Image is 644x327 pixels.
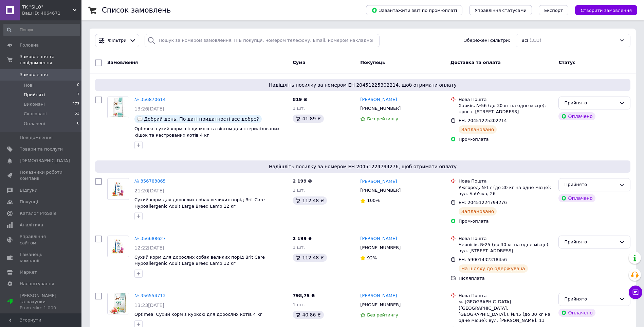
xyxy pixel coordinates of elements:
span: 1 шт. [293,302,305,307]
div: Prom мікс 1 000 [20,305,63,311]
div: Оплачено [558,309,595,317]
div: 41.89 ₴ [293,115,324,123]
h1: Список замовлень [102,6,171,14]
span: Фільтри [108,37,127,44]
span: 1 шт. [293,188,305,193]
button: Завантажити звіт по пром-оплаті [366,5,462,15]
div: 112.48 ₴ [293,196,327,205]
span: Без рейтингу [367,312,398,317]
a: [PERSON_NAME] [360,97,397,103]
div: Післяплата [459,275,553,281]
span: Аналітика [20,222,43,228]
span: Прийняті [24,92,45,98]
div: Заплановано [459,125,497,134]
img: :speech_balloon: [137,116,143,122]
span: Експорт [544,8,563,13]
input: Пошук [3,24,80,36]
button: Створити замовлення [575,5,637,15]
span: Без рейтингу [367,116,398,121]
span: Нові [24,82,34,88]
span: 1 шт. [293,106,305,111]
span: [DEMOGRAPHIC_DATA] [20,158,70,164]
a: № 356688627 [134,236,166,241]
span: Скасовані [24,111,47,117]
a: Фото товару [107,293,129,314]
div: Оплачено [558,194,595,202]
div: [PHONE_NUMBER] [359,243,402,252]
div: Пром-оплата [459,218,553,224]
a: Фото товару [107,236,129,257]
div: Нова Пошта [459,178,553,184]
span: Покупці [20,199,38,205]
a: Фото товару [107,178,129,200]
span: [PERSON_NAME] та рахунки [20,293,63,311]
div: Чернігів, №25 (до 30 кг на одне місце): вул. [STREET_ADDRESS] [459,242,553,254]
a: [PERSON_NAME] [360,293,397,299]
span: 1 шт. [293,245,305,250]
div: 40.86 ₴ [293,311,324,319]
a: [PERSON_NAME] [360,178,397,185]
a: № 356870614 [134,97,166,102]
a: Сухий корм для дорослих собак великих порід Brit Care Hypoallergenic Adult Large Breed Lamb 12 кг [134,255,265,266]
span: ЕН: 20451225302214 [459,118,507,123]
button: Управління статусами [469,5,532,15]
span: Всі [521,37,528,44]
img: Фото товару [108,97,129,118]
span: Каталог ProSale [20,210,56,217]
div: [PHONE_NUMBER] [359,186,402,195]
a: Optimeal Сухий корм з куркою для дорослих котів 4 кг [134,312,262,317]
span: Виконані [24,101,45,107]
div: [PHONE_NUMBER] [359,104,402,113]
span: Управління статусами [475,8,527,13]
span: Добрий день. По даті придатності все добре? [144,116,259,122]
div: Нова Пошта [459,236,553,242]
span: Збережені фільтри: [464,37,510,44]
span: 0 [77,121,79,127]
span: Надішліть посилку за номером ЕН 20451225302214, щоб отримати оплату [98,82,628,88]
span: 13:23[DATE] [134,303,164,308]
div: Заплановано [459,207,497,216]
span: Замовлення та повідомлення [20,54,81,66]
span: Налаштування [20,281,54,287]
span: 0 [77,82,79,88]
span: Cума [293,60,305,65]
a: Сухий корм для дорослих собак великих порід Brit Care Hypoallergenic Adult Large Breed Lamb 12 кг [134,197,265,209]
span: 13:26[DATE] [134,106,164,111]
span: Головна [20,42,39,48]
span: Товари та послуги [20,146,63,152]
div: Нова Пошта [459,293,553,299]
span: Маркет [20,269,37,275]
span: 53 [75,111,79,117]
span: Оплачені [24,121,45,127]
span: Гаманець компанії [20,252,63,264]
span: 12:22[DATE] [134,245,164,251]
span: 2 199 ₴ [293,178,312,184]
button: Експорт [539,5,569,15]
span: 92% [367,255,377,260]
span: Відгуки [20,187,37,193]
span: Завантажити звіт по пром-оплаті [371,7,457,13]
span: Доставка та оплата [450,60,501,65]
div: 112.48 ₴ [293,254,327,262]
a: Optimeal сухий корм з індичкою та вівсом для стерилізованих кішок та кастрованих котів 4 кг [134,126,280,138]
span: ЕН: 59001432318456 [459,257,507,262]
div: м. [GEOGRAPHIC_DATA] ([GEOGRAPHIC_DATA], [GEOGRAPHIC_DATA].), №45 (до 30 кг на одне місце): вул. ... [459,299,553,324]
div: Оплачено [558,112,595,120]
span: Статус [558,60,575,65]
span: 798,75 ₴ [293,293,315,298]
button: Чат з покупцем [629,286,642,299]
div: Ваш ID: 4064671 [22,10,81,16]
img: Фото товару [108,182,129,196]
input: Пошук за номером замовлення, ПІБ покупця, номером телефону, Email, номером накладної [145,34,380,47]
span: (333) [530,38,541,43]
a: № 356554713 [134,293,166,298]
div: Харків, №56 (до 30 кг на одне місце): просп. [STREET_ADDRESS] [459,103,553,115]
div: Прийнято [564,296,617,303]
div: Прийнято [564,181,617,188]
span: Створити замовлення [581,8,632,13]
span: 21:20[DATE] [134,188,164,193]
span: Управління сайтом [20,234,63,246]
